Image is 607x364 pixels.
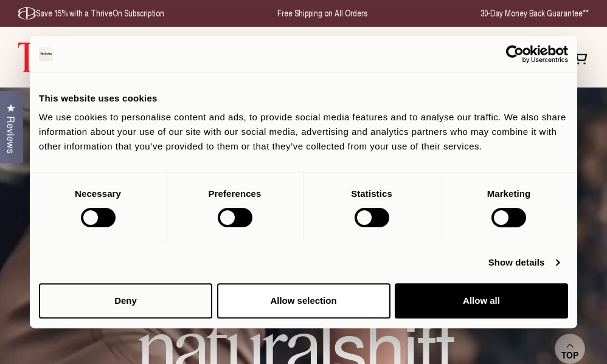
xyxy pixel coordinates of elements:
a: Usercentrics Cookiebot - opens in a new window [462,45,568,63]
strong: Marketing [487,188,531,199]
p: Free Shipping on All Orders [277,7,367,19]
p: Save 15% with a ThriveOn Subscription [18,7,164,19]
button: Deny [39,283,212,318]
button: Allow selection [217,283,390,318]
a: Show details [488,255,559,270]
strong: Statistics [351,188,392,199]
span: Reviews [3,116,19,154]
strong: Preferences [209,188,262,199]
div: We use cookies to personalise content and ads, to provide social media features and to analyse ou... [39,110,568,154]
p: 30-Day Money Back Guarantee** [480,7,589,19]
div: This website uses cookies [39,91,568,106]
span: Top [561,350,578,361]
button: Allow all [395,283,568,318]
img: logo [39,47,53,61]
strong: Necessary [75,188,121,199]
